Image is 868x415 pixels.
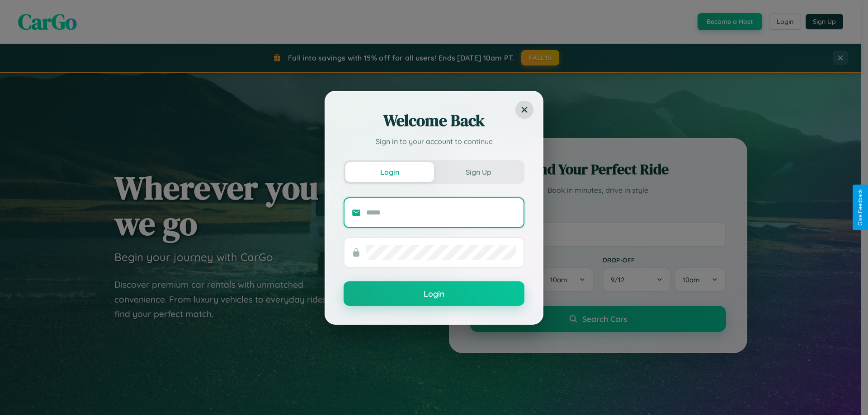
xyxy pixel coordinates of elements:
[434,162,523,182] button: Sign Up
[345,162,434,182] button: Login
[344,110,524,131] h2: Welcome Back
[344,136,524,147] p: Sign in to your account to continue
[857,189,863,226] div: Give Feedback
[344,281,524,306] button: Login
